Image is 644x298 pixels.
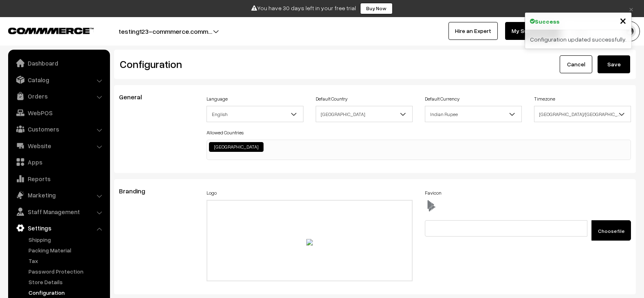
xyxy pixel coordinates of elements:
a: × [626,4,637,13]
a: Buy Now [360,3,393,14]
a: Store Details [26,278,107,286]
label: Language [207,95,228,103]
a: Shipping [26,235,107,244]
span: Asia/Kolkata [534,107,631,121]
img: COMMMERCE [8,28,94,34]
span: English [207,106,303,122]
span: Indian Rupee [425,107,521,121]
label: Default Country [316,95,347,103]
a: Customers [10,122,107,136]
span: Branding [119,187,155,195]
a: Cancel [560,55,592,73]
div: Configuration updated successfully. [525,30,631,48]
span: India [316,107,412,121]
a: Catalog [10,72,107,87]
a: Staff Management [10,204,107,219]
a: WebPOS [10,105,107,120]
button: Save [598,55,630,73]
a: My Subscription [505,22,560,40]
span: × [620,13,626,28]
a: Marketing [10,188,107,202]
a: Reports [10,171,107,186]
div: You have 30 days left in your free trial [3,3,641,14]
h2: Configuration [120,58,369,70]
a: COMMMERCE [8,25,79,35]
a: Apps [10,155,107,169]
a: Packing Material [26,246,107,254]
a: Hire an Expert [448,22,498,40]
label: Logo [207,189,217,197]
button: Close [620,14,626,26]
a: Orders [10,89,107,103]
button: testing123-commmerce.comm… [90,21,241,42]
img: favicon.ico [425,200,437,212]
a: Configuration [26,288,107,297]
label: Default Currency [425,95,459,103]
span: English [207,107,303,121]
strong: Success [535,17,560,26]
label: Allowed Countries [207,129,244,136]
label: Timezone [534,95,555,103]
a: Password Protection [26,267,107,276]
label: Favicon [425,189,442,197]
a: Tax [26,256,107,265]
span: India [316,106,413,122]
a: Website [10,138,107,153]
a: Dashboard [10,56,107,70]
a: Settings [10,221,107,235]
span: Indian Rupee [425,106,522,122]
span: General [119,93,152,101]
li: India [209,142,264,152]
span: Asia/Kolkata [534,106,631,122]
span: Choose file [598,228,624,234]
